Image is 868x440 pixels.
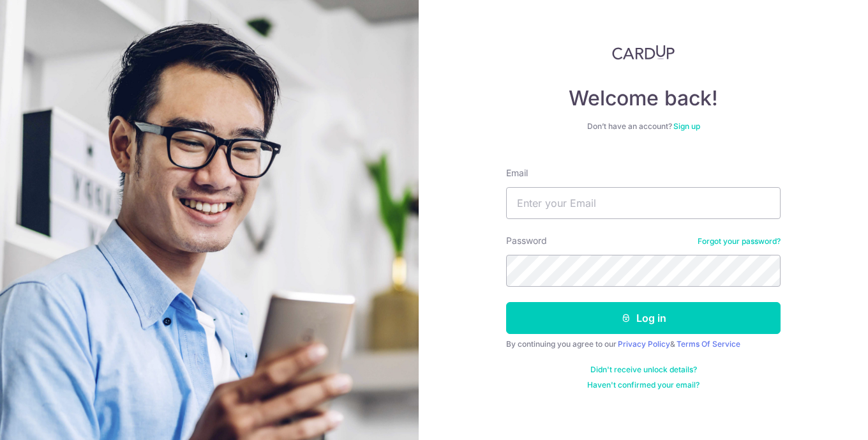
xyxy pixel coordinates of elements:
h4: Welcome back! [506,86,781,111]
label: Password [506,234,547,247]
div: Don’t have an account? [506,121,781,132]
a: Privacy Policy [618,339,670,349]
a: Didn't receive unlock details? [590,365,697,375]
a: Forgot your password? [698,236,781,247]
label: Email [506,167,528,179]
button: Log in [506,302,781,334]
a: Sign up [673,121,700,131]
input: Enter your Email [506,187,781,219]
img: CardUp Logo [612,45,675,60]
a: Terms Of Service [677,339,740,349]
a: Haven't confirmed your email? [587,380,700,390]
div: By continuing you agree to our & [506,339,781,349]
